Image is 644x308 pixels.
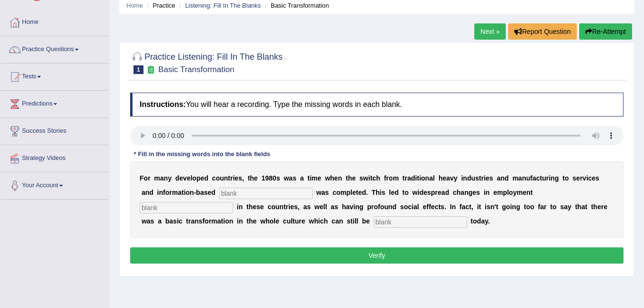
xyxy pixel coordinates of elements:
[509,189,513,196] b: o
[435,203,439,211] b: c
[452,203,456,211] b: n
[235,174,238,182] b: e
[376,189,380,196] b: h
[386,174,388,182] b: r
[336,189,340,196] b: o
[542,174,546,182] b: u
[164,174,168,182] b: n
[284,174,289,182] b: w
[400,203,404,211] b: s
[333,189,337,196] b: c
[423,189,427,196] b: e
[506,203,511,211] b: o
[476,189,480,196] b: s
[475,174,479,182] b: s
[279,203,284,211] b: n
[212,174,216,182] b: c
[380,203,384,211] b: o
[0,64,109,87] a: Tests
[532,174,536,182] b: a
[371,203,374,211] b: r
[325,174,330,182] b: w
[481,174,483,182] b: r
[510,203,512,211] b: i
[439,203,441,211] b: t
[603,203,607,211] b: e
[507,189,509,196] b: l
[338,174,342,182] b: n
[497,189,503,196] b: m
[179,174,183,182] b: e
[145,189,150,196] b: n
[439,174,443,182] b: h
[446,174,450,182] b: a
[0,145,109,169] a: Strategy Videos
[433,174,435,182] b: l
[516,203,521,211] b: g
[273,174,276,182] b: 0
[293,174,296,182] b: s
[429,203,431,211] b: f
[242,174,244,182] b: ,
[0,172,109,196] a: Your Account
[0,118,109,142] a: Success Stories
[142,217,147,225] b: w
[330,174,335,182] b: h
[441,189,445,196] b: a
[427,203,429,211] b: f
[601,203,603,211] b: r
[395,189,399,196] b: d
[487,203,491,211] b: s
[582,203,585,211] b: a
[540,174,542,182] b: t
[186,189,190,196] b: o
[380,189,382,196] b: i
[159,189,163,196] b: n
[412,189,418,196] b: w
[355,203,359,211] b: n
[260,203,264,211] b: e
[471,203,473,211] b: ,
[435,189,438,196] b: r
[526,174,531,182] b: u
[392,203,397,211] b: d
[381,189,385,196] b: s
[457,189,461,196] b: h
[552,203,557,211] b: o
[347,189,351,196] b: p
[307,203,311,211] b: s
[513,189,517,196] b: y
[540,203,544,211] b: a
[0,9,109,33] a: Home
[572,174,576,182] b: s
[175,174,180,182] b: d
[250,174,254,182] b: h
[165,189,170,196] b: o
[200,189,204,196] b: a
[363,174,368,182] b: w
[126,2,143,9] a: Home
[415,174,417,182] b: i
[233,174,235,182] b: i
[477,203,479,211] b: i
[220,174,224,182] b: u
[211,189,215,196] b: d
[389,174,393,182] b: o
[431,203,435,211] b: e
[353,203,355,211] b: i
[464,189,469,196] b: n
[310,174,312,182] b: i
[463,174,467,182] b: n
[142,189,145,196] b: a
[196,189,200,196] b: b
[577,203,582,211] b: h
[298,203,300,211] b: ,
[267,203,271,211] b: c
[450,203,452,211] b: I
[423,203,427,211] b: e
[493,189,497,196] b: e
[490,174,493,182] b: s
[276,174,280,182] b: s
[407,174,411,182] b: a
[307,174,310,182] b: t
